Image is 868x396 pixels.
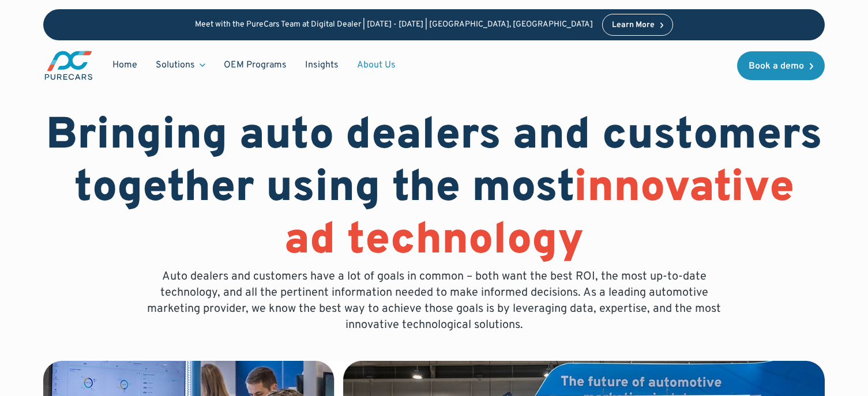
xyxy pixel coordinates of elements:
[602,14,674,36] a: Learn More
[139,269,730,333] p: Auto dealers and customers have a lot of goals in common – both want the best ROI, the most up-to...
[749,62,804,71] div: Book a demo
[612,21,655,29] div: Learn More
[43,50,94,81] a: main
[156,59,195,71] div: Solutions
[146,54,215,76] div: Solutions
[296,54,348,76] a: Insights
[348,54,405,76] a: About Us
[103,54,146,76] a: Home
[737,51,825,80] a: Book a demo
[43,50,94,81] img: purecars logo
[284,161,794,269] span: innovative ad technology
[215,54,296,76] a: OEM Programs
[43,111,825,269] h1: Bringing auto dealers and customers together using the most
[195,20,593,30] p: Meet with the PureCars Team at Digital Dealer | [DATE] - [DATE] | [GEOGRAPHIC_DATA], [GEOGRAPHIC_...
